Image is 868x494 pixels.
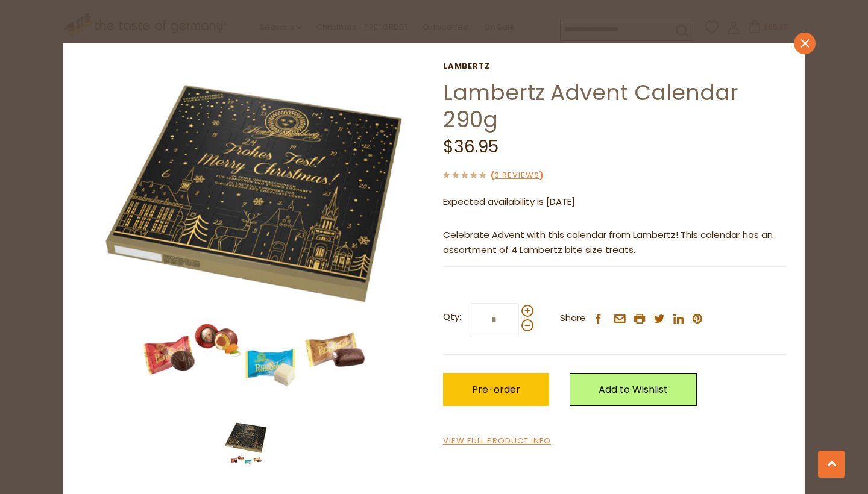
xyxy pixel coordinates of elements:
span: Pre-order [472,383,520,396]
a: View Full Product Info [443,435,551,448]
a: 0 Reviews [494,169,539,182]
img: Lambertz Advent Calendar 290g [81,61,426,405]
a: Lambertz Advent Calendar 290g [443,77,738,135]
img: Lambertz Advent Calendar 290g [222,419,270,467]
span: Share: [560,311,588,326]
a: Add to Wishlist [570,373,697,406]
p: Celebrate Advent with this calendar from Lambertz! This calendar has an assortment of 4 Lambertz ... [443,228,787,258]
input: Qty: [470,303,519,336]
strong: Qty: [443,310,461,325]
span: $36.95 [443,135,498,158]
a: Lambertz [443,61,787,71]
span: ( ) [491,169,543,181]
p: Expected availability is [DATE] [443,195,787,210]
button: Pre-order [443,373,549,406]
